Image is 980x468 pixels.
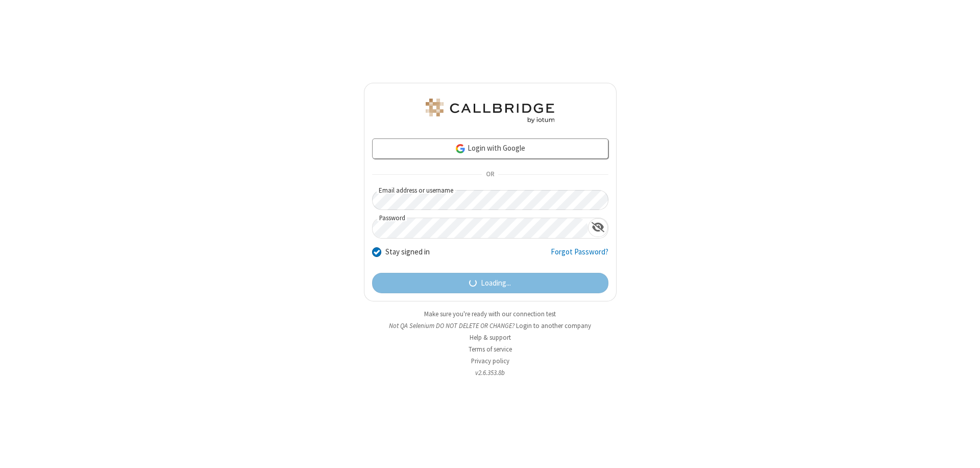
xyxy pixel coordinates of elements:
li: Not QA Selenium DO NOT DELETE OR CHANGE? [364,321,617,331]
input: Email address or username [372,190,608,210]
li: v2.6.353.8b [364,368,617,378]
span: Loading... [481,277,511,289]
div: Show password [588,218,608,237]
a: Make sure you're ready with our connection test [424,310,556,318]
input: Password [373,218,588,238]
button: Login to another company [516,321,591,331]
img: QA Selenium DO NOT DELETE OR CHANGE [424,99,556,123]
a: Terms of service [469,345,512,354]
label: Stay signed in [385,246,430,258]
img: google-icon.png [455,143,466,154]
span: OR [482,168,498,182]
a: Login with Google [372,138,608,159]
a: Forgot Password? [551,246,608,266]
a: Privacy policy [471,357,509,365]
button: Loading... [372,273,608,293]
a: Help & support [470,333,511,342]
